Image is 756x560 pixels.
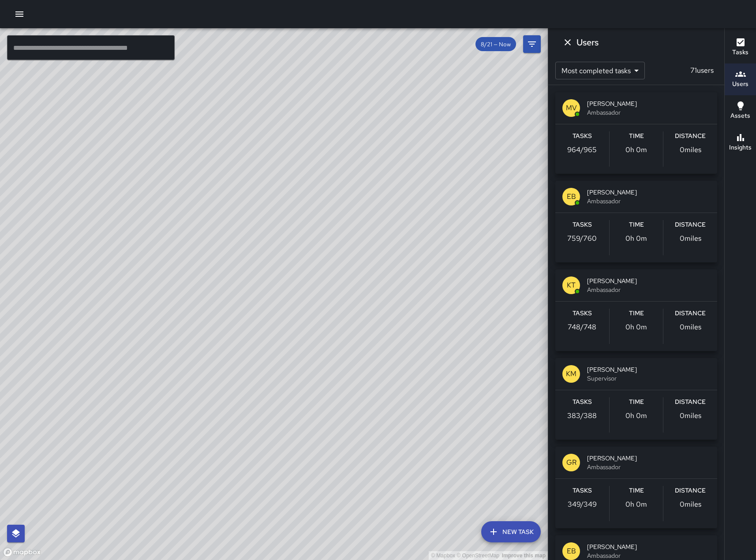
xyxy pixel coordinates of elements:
[576,35,599,49] h6: Users
[587,108,710,117] span: Ambassador
[725,127,756,159] button: Insights
[587,454,710,463] span: [PERSON_NAME]
[625,145,647,155] p: 0h 0m
[587,188,710,197] span: [PERSON_NAME]
[680,145,701,155] p: 0 miles
[573,309,592,318] h6: Tasks
[725,95,756,127] button: Assets
[555,181,717,262] button: EB[PERSON_NAME]AmbassadorTasks759/760Time0h 0mDistance0miles
[675,220,706,230] h6: Distance
[680,322,701,332] p: 0 miles
[555,358,717,440] button: KM[PERSON_NAME]SupervisorTasks383/388Time0h 0mDistance0miles
[555,447,717,528] button: GR[PERSON_NAME]AmbassadorTasks349/349Time0h 0mDistance0miles
[567,280,576,291] p: KT
[555,92,717,174] button: MV[PERSON_NAME]AmbassadorTasks964/965Time0h 0mDistance0miles
[687,65,717,76] p: 71 users
[587,542,710,551] span: [PERSON_NAME]
[567,191,576,202] p: EB
[475,41,516,48] span: 8/21 — Now
[481,521,541,542] button: New Task
[629,397,644,407] h6: Time
[629,131,644,141] h6: Time
[629,309,644,318] h6: Time
[523,35,541,53] button: Filters
[675,309,706,318] h6: Distance
[625,411,647,421] p: 0h 0m
[629,486,644,496] h6: Time
[675,397,706,407] h6: Distance
[566,369,576,379] p: KM
[587,197,710,205] span: Ambassador
[732,79,749,89] h6: Users
[566,457,576,468] p: GR
[625,499,647,510] p: 0h 0m
[559,34,576,51] button: Dismiss
[680,499,701,510] p: 0 miles
[729,143,752,153] h6: Insights
[629,220,644,230] h6: Time
[568,322,596,332] p: 748 / 748
[725,32,756,63] button: Tasks
[730,111,750,121] h6: Assets
[725,63,756,95] button: Users
[625,322,647,332] p: 0h 0m
[573,131,592,141] h6: Tasks
[587,285,710,294] span: Ambassador
[587,276,710,285] span: [PERSON_NAME]
[573,220,592,230] h6: Tasks
[675,486,706,496] h6: Distance
[567,233,597,244] p: 759 / 760
[567,411,597,421] p: 383 / 388
[587,374,710,383] span: Supervisor
[680,411,701,421] p: 0 miles
[587,99,710,108] span: [PERSON_NAME]
[568,499,597,510] p: 349 / 349
[567,546,576,556] p: EB
[567,145,597,155] p: 964 / 965
[680,233,701,244] p: 0 miles
[555,62,645,79] div: Most completed tasks
[587,463,710,471] span: Ambassador
[573,397,592,407] h6: Tasks
[625,233,647,244] p: 0h 0m
[587,551,710,560] span: Ambassador
[566,103,577,113] p: MV
[573,486,592,496] h6: Tasks
[587,365,710,374] span: [PERSON_NAME]
[555,269,717,351] button: KT[PERSON_NAME]AmbassadorTasks748/748Time0h 0mDistance0miles
[732,48,749,57] h6: Tasks
[675,131,706,141] h6: Distance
